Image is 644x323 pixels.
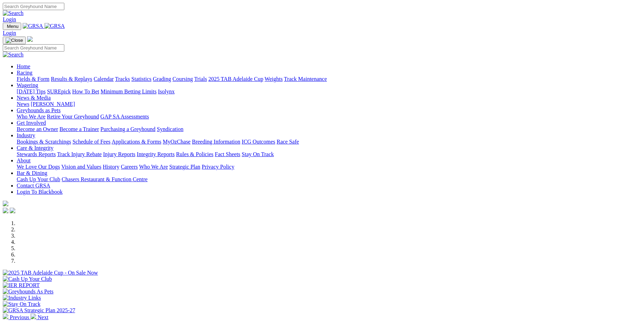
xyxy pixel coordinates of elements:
a: Stay On Track [242,151,274,157]
a: Statistics [131,76,152,82]
a: Injury Reports [103,151,135,157]
div: Greyhounds as Pets [17,114,641,120]
span: Next [38,314,48,320]
a: Who We Are [17,114,46,120]
a: Minimum Betting Limits [100,89,156,94]
a: Weights [265,76,283,82]
div: Industry [17,139,641,145]
img: Search [3,52,24,58]
input: Search [3,44,64,52]
a: Login [3,30,16,36]
img: IER REPORT [3,282,40,289]
a: News & Media [17,95,51,101]
div: Care & Integrity [17,151,641,157]
a: Industry [17,132,35,138]
a: Integrity Reports [137,151,175,157]
img: facebook.svg [3,208,8,213]
a: Results & Replays [51,76,92,82]
span: Menu [7,24,18,29]
input: Search [3,3,64,10]
a: Racing [17,70,32,76]
a: ICG Outcomes [242,139,275,145]
a: Vision and Values [61,164,101,170]
div: Get Involved [17,126,641,132]
a: Login [3,16,16,22]
img: twitter.svg [10,208,15,213]
button: Toggle navigation [3,23,21,30]
a: SUREpick [47,89,71,94]
a: Care & Integrity [17,145,54,151]
div: About [17,164,641,170]
a: 2025 TAB Adelaide Cup [208,76,263,82]
a: Track Injury Rebate [57,151,102,157]
a: Cash Up Your Club [17,176,60,182]
a: Contact GRSA [17,183,50,189]
a: MyOzChase [163,139,191,145]
a: History [103,164,119,170]
a: About [17,157,31,163]
div: Racing [17,76,641,82]
a: Next [31,314,48,320]
a: Purchasing a Greyhound [100,126,155,132]
img: GRSA [23,23,43,29]
a: Bookings & Scratchings [17,139,71,145]
div: News & Media [17,101,641,107]
a: [DATE] Tips [17,89,46,94]
a: Retire Your Greyhound [47,114,99,120]
a: Race Safe [276,139,299,145]
a: Isolynx [158,89,175,94]
a: Login To Blackbook [17,189,63,195]
a: We Love Our Dogs [17,164,60,170]
a: Tracks [115,76,130,82]
span: Previous [10,314,29,320]
img: Stay On Track [3,301,40,307]
img: logo-grsa-white.png [27,36,33,42]
a: Track Maintenance [284,76,327,82]
a: Rules & Policies [176,151,214,157]
a: [PERSON_NAME] [31,101,75,107]
a: Careers [121,164,138,170]
img: Greyhounds As Pets [3,289,54,295]
a: Who We Are [139,164,168,170]
a: Become an Owner [17,126,58,132]
a: Applications & Forms [112,139,161,145]
a: Coursing [172,76,193,82]
a: Syndication [157,126,183,132]
img: chevron-left-pager-white.svg [3,314,8,319]
a: Wagering [17,82,38,88]
div: Wagering [17,89,641,95]
a: News [17,101,29,107]
a: Stewards Reports [17,151,56,157]
a: Get Involved [17,120,46,126]
img: Industry Links [3,295,41,301]
a: How To Bet [72,89,99,94]
a: Chasers Restaurant & Function Centre [62,176,147,182]
a: Calendar [94,76,114,82]
img: GRSA [45,23,65,29]
a: Fact Sheets [215,151,240,157]
img: logo-grsa-white.png [3,201,8,206]
a: Grading [153,76,171,82]
img: Cash Up Your Club [3,276,52,282]
a: Become a Trainer [59,126,99,132]
a: Home [17,63,30,69]
img: Search [3,10,24,16]
button: Toggle navigation [3,37,26,44]
img: GRSA Strategic Plan 2025-27 [3,307,75,314]
img: 2025 TAB Adelaide Cup - On Sale Now [3,270,98,276]
a: Bar & Dining [17,170,47,176]
div: Bar & Dining [17,176,641,183]
a: Fields & Form [17,76,49,82]
a: Greyhounds as Pets [17,107,61,113]
a: GAP SA Assessments [100,114,149,120]
a: Breeding Information [192,139,240,145]
a: Strategic Plan [169,164,200,170]
a: Privacy Policy [202,164,234,170]
img: Close [6,38,23,43]
a: Previous [3,314,31,320]
img: chevron-right-pager-white.svg [31,314,36,319]
a: Trials [194,76,207,82]
a: Schedule of Fees [72,139,110,145]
